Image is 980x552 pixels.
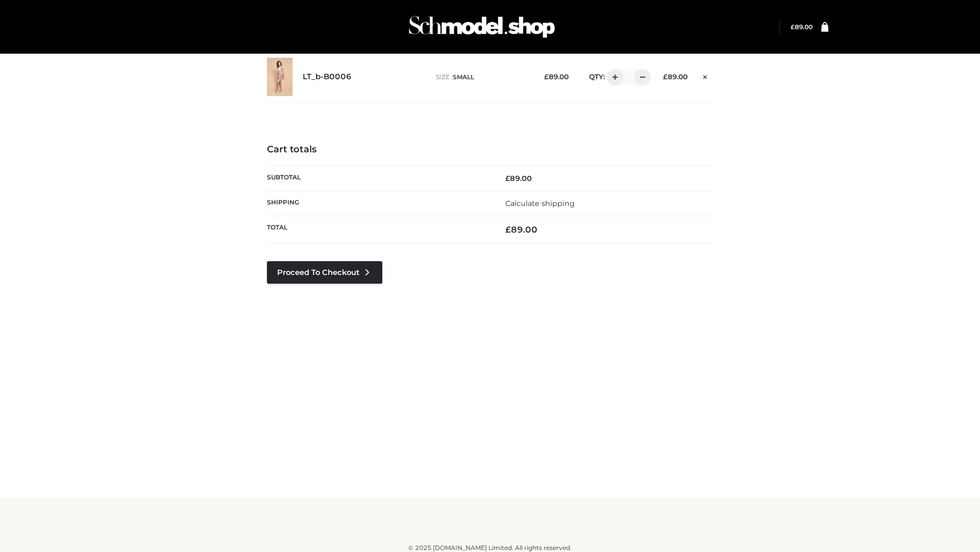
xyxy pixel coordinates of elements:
span: £ [791,23,795,31]
h4: Cart totals [267,144,713,155]
a: £89.00 [791,23,813,31]
th: Shipping [267,191,490,216]
span: SMALL [453,73,474,81]
bdi: 89.00 [663,73,688,81]
a: Remove this item [698,69,713,82]
span: £ [505,224,511,235]
div: QTY: [579,69,647,85]
bdi: 89.00 [505,224,537,235]
a: Calculate shipping [505,199,575,208]
img: Schmodel Admin 964 [405,7,558,47]
a: Proceed to Checkout [267,261,382,284]
span: £ [505,174,510,183]
span: £ [544,73,549,81]
a: LT_b-B0006 [303,72,352,82]
th: Subtotal [267,166,490,191]
bdi: 89.00 [544,73,569,81]
bdi: 89.00 [505,174,532,183]
th: Total [267,216,490,243]
bdi: 89.00 [791,23,813,31]
span: £ [663,73,668,81]
p: size : [436,73,528,82]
